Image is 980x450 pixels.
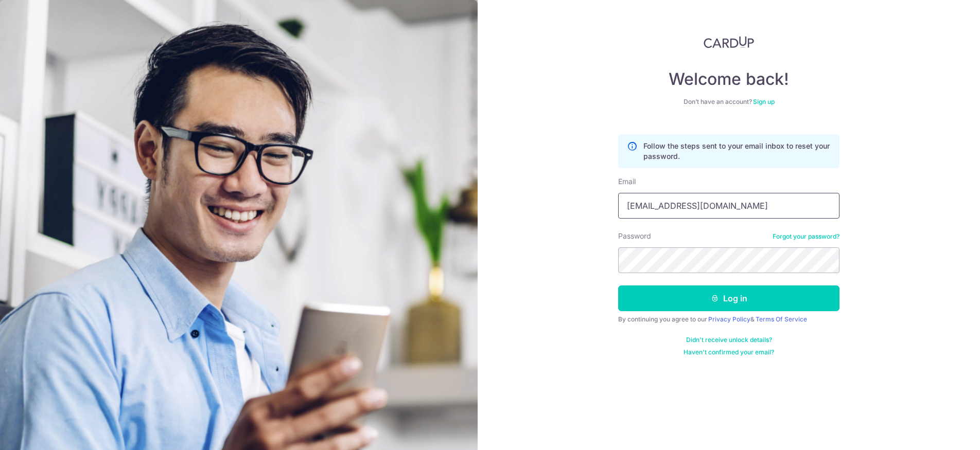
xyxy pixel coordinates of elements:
div: By continuing you agree to our & [618,315,839,323]
h4: Welcome back! [618,69,839,89]
a: Didn't receive unlock details? [686,336,772,344]
a: Forgot your password? [773,232,839,241]
p: Follow the steps sent to your email inbox to reset your password. [643,141,831,161]
label: Password [618,231,651,241]
img: CardUp Logo [704,36,754,48]
a: Terms Of Service [756,315,807,323]
div: Don’t have an account? [618,98,839,106]
a: Haven't confirmed your email? [684,348,774,356]
label: Email [618,176,636,187]
a: Sign up [753,98,775,105]
input: Enter your Email [618,193,839,219]
button: Log in [618,285,839,311]
a: Privacy Policy [708,315,750,323]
